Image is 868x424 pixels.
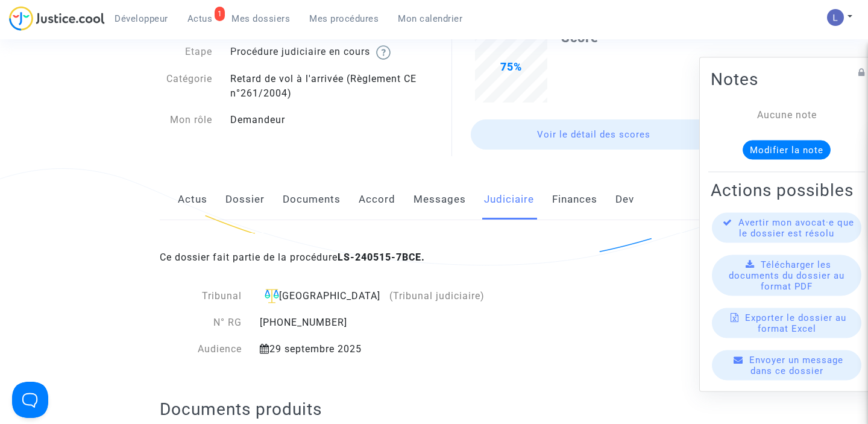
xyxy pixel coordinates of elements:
[500,60,522,73] span: 75%
[151,72,222,101] div: Catégorie
[338,252,425,263] b: LS-240515-7BCE.
[105,10,178,28] a: Développeur
[187,13,213,24] span: Actus
[160,289,251,304] div: Tribunal
[12,382,48,418] iframe: Help Scout Beacon - Open
[9,6,105,31] img: jc-logo.svg
[221,113,434,127] div: Demandeur
[484,180,534,220] a: Judiciaire
[615,180,634,220] a: Dev
[215,7,225,21] div: 1
[711,179,863,200] h2: Actions possibles
[414,180,466,220] a: Messages
[160,252,425,263] span: Ce dossier fait partie de la procédure
[745,312,846,334] span: Exporter le dossier au format Excel
[471,119,717,150] a: Voir le détail des scores
[729,107,844,122] div: Aucune note
[115,13,168,24] span: Développeur
[151,45,222,60] div: Etape
[283,180,341,220] a: Documents
[738,217,854,238] span: Avertir mon avocat·e que le dossier est résolu
[552,180,597,220] a: Finances
[178,180,207,220] a: Actus
[231,13,290,24] span: Mes dossiers
[160,315,251,330] div: N° RG
[389,290,485,302] span: (Tribunal judiciaire)
[221,45,434,60] div: Procédure judiciaire en cours
[160,342,251,356] div: Audience
[160,399,709,420] h2: Documents produits
[359,180,395,220] a: Accord
[300,10,388,28] a: Mes procédures
[749,354,843,376] span: Envoyer un message dans ce dossier
[827,9,844,26] img: AATXAJzI13CaqkJmx-MOQUbNyDE09GJ9dorwRvFSQZdH=s96-c
[729,259,844,291] span: Télécharger les documents du dossier au format PDF
[178,10,222,28] a: 1Actus
[388,10,472,28] a: Mon calendrier
[376,45,391,60] img: help.svg
[309,13,379,24] span: Mes procédures
[251,342,495,356] div: 29 septembre 2025
[711,68,863,89] h2: Notes
[221,72,434,101] div: Retard de vol à l'arrivée (Règlement CE n°261/2004)
[251,315,495,330] div: [PHONE_NUMBER]
[743,140,831,159] button: Modifier la note
[265,289,279,303] img: icon-faciliter-sm.svg
[151,113,222,127] div: Mon rôle
[222,10,300,28] a: Mes dossiers
[260,289,486,304] div: [GEOGRAPHIC_DATA]
[398,13,462,24] span: Mon calendrier
[225,180,265,220] a: Dossier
